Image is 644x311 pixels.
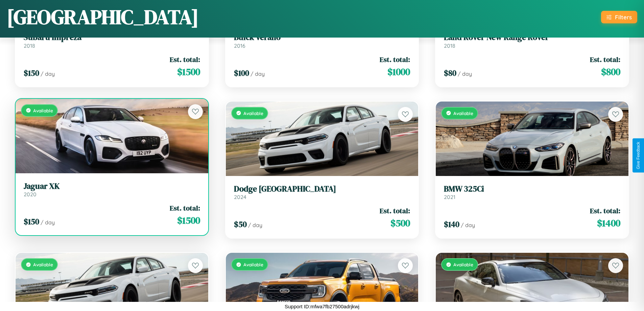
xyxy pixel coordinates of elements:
[601,65,620,79] span: $ 800
[24,181,200,198] a: Jaguar XK2020
[636,142,641,169] div: Give Feedback
[234,67,249,79] span: $ 100
[24,191,37,198] span: 2020
[601,11,637,23] button: Filters
[177,214,200,227] span: $ 1500
[24,67,39,79] span: $ 150
[390,216,410,230] span: $ 500
[444,184,620,194] h3: BMW 325Ci
[234,184,410,194] h3: Dodge [GEOGRAPHIC_DATA]
[24,216,39,227] span: $ 150
[24,42,35,49] span: 2018
[234,194,246,200] span: 2024
[248,222,262,228] span: / day
[444,184,620,201] a: BMW 325Ci2021
[590,54,620,64] span: Est. total:
[24,181,200,191] h3: Jaguar XK
[170,54,200,64] span: Est. total:
[7,3,199,31] h1: [GEOGRAPHIC_DATA]
[444,67,456,79] span: $ 80
[444,219,459,230] span: $ 140
[380,206,410,216] span: Est. total:
[285,302,359,311] p: Support ID: mfwa7fb27500adrjkwj
[234,219,247,230] span: $ 50
[234,32,410,49] a: Buick Verano2016
[243,262,263,267] span: Available
[458,70,472,77] span: / day
[33,108,53,113] span: Available
[33,262,53,267] span: Available
[234,32,410,42] h3: Buick Verano
[597,216,620,230] span: $ 1400
[24,32,200,49] a: Subaru Impreza2018
[24,32,200,42] h3: Subaru Impreza
[453,262,473,267] span: Available
[234,184,410,201] a: Dodge [GEOGRAPHIC_DATA]2024
[387,65,410,79] span: $ 1000
[615,14,632,21] div: Filters
[444,42,455,49] span: 2018
[177,65,200,79] span: $ 1500
[380,54,410,64] span: Est. total:
[251,70,265,77] span: / day
[234,42,245,49] span: 2016
[243,110,263,116] span: Available
[444,32,620,49] a: Land Rover New Range Rover2018
[444,194,455,200] span: 2021
[170,203,200,213] span: Est. total:
[41,219,55,226] span: / day
[461,222,475,228] span: / day
[444,32,620,42] h3: Land Rover New Range Rover
[41,70,55,77] span: / day
[590,206,620,216] span: Est. total:
[453,110,473,116] span: Available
